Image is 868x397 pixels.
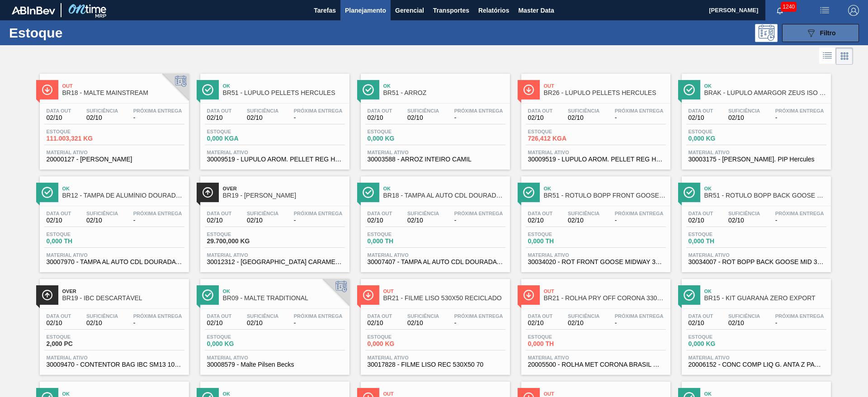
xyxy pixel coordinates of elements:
span: 02/10 [47,320,71,326]
img: Ícone [202,84,213,95]
img: Ícone [523,289,534,301]
span: Tarefas [314,5,336,16]
span: Próxima Entrega [454,211,503,216]
span: 02/10 [407,320,439,326]
span: Material ativo [368,150,503,155]
span: Próxima Entrega [133,211,182,216]
span: Suficiência [728,108,760,113]
a: ÍconeOkBR51 - RÓTULO BOPP BACK GOOSE MIDWAY 355MLData out02/10Suficiência02/10Próxima Entrega-Est... [675,170,835,272]
span: Próxima Entrega [615,108,664,113]
span: - [615,114,664,121]
span: 2,000 PC [47,340,110,347]
span: Data out [368,313,392,319]
span: Ok [383,83,505,89]
img: Logout [848,5,859,16]
span: - [454,114,503,121]
span: 30003588 - ARROZ INTEIRO CAMIL [368,156,503,163]
span: 0,000 TH [528,238,591,245]
span: Material ativo [207,355,343,360]
span: Estoque [47,334,110,340]
span: BR21 - ROLHA PRY OFF CORONA 330ML [544,295,666,302]
img: Ícone [684,289,695,301]
div: Pogramando: nenhum usuário selecionado [755,24,778,42]
span: BR15 - KIT GUARANÁ ZERO EXPORT [704,295,826,302]
span: Ok [544,186,666,191]
span: BR09 - MALTE TRADITIONAL [223,295,345,302]
img: Ícone [523,84,534,95]
a: ÍconeOkBR09 - MALTE TRADITIONALData out02/10Suficiência02/10Próxima Entrega-Estoque0,000 KGMateri... [193,272,354,375]
span: 0,000 KG [207,340,270,347]
span: 20006152 - CONC COMP LIQ G. ANTA Z PARTE A FE1431.2 [689,361,824,368]
span: Material ativo [47,252,182,258]
div: Visão em Cards [836,47,853,65]
span: Ok [704,391,826,397]
span: Suficiência [568,108,599,113]
span: 0,000 TH [689,238,752,245]
span: Suficiência [728,313,760,319]
span: - [294,217,343,224]
span: Out [62,83,184,89]
span: Estoque [689,129,752,134]
span: - [294,320,343,326]
span: Ok [704,288,826,294]
span: 02/10 [368,217,392,224]
span: Material ativo [689,355,824,360]
a: ÍconeOkBR15 - KIT GUARANÁ ZERO EXPORTData out02/10Suficiência02/10Próxima Entrega-Estoque0,000 KG... [675,272,835,375]
span: 1240 [781,2,797,12]
span: BR51 - RÓTULO BOPP BACK GOOSE MIDWAY 355ML [704,192,826,199]
span: - [454,320,503,326]
span: Próxima Entrega [454,108,503,113]
span: 02/10 [368,114,392,121]
span: 02/10 [528,217,553,224]
span: 02/10 [368,320,392,326]
span: Out [544,83,666,89]
span: BR19 - IBC DESCARTÁVEL [62,295,184,302]
span: Estoque [207,232,270,237]
span: 02/10 [86,217,118,224]
button: Notificações [765,4,794,17]
span: 02/10 [689,217,713,224]
span: Material ativo [47,355,182,360]
span: Estoque [368,232,431,237]
span: 29.700,000 KG [207,238,270,245]
span: 0,000 TH [47,238,110,245]
span: 02/10 [86,320,118,326]
a: ÍconeOkBR51 - RÓTULO BOPP FRONT GOOSE MIDWAY 355MLData out02/10Suficiência02/10Próxima Entrega-Es... [514,170,675,272]
span: Ok [223,288,345,294]
span: Data out [689,108,713,113]
span: Data out [689,211,713,216]
span: 30017828 - FILME LISO REC 530X50 70 [368,361,503,368]
span: Estoque [528,129,591,134]
span: BR51 - LÚPULO PELLETS HERCULES [223,90,345,96]
span: BR18 - MALTE MAINSTREAM [62,90,184,96]
span: - [775,114,824,121]
span: Suficiência [728,211,760,216]
span: 02/10 [528,320,553,326]
span: Material ativo [528,252,664,258]
span: 02/10 [407,114,439,121]
span: - [294,114,343,121]
img: Ícone [363,289,374,301]
span: 02/10 [689,320,713,326]
span: Suficiência [247,211,278,216]
span: - [615,217,664,224]
span: 02/10 [207,114,232,121]
span: 02/10 [207,320,232,326]
span: 30012312 - MALTA CARAMELO DE BOORTMALT BIG BAG [207,259,343,265]
span: Suficiência [407,313,439,319]
span: 0,000 KG [689,135,752,142]
a: ÍconeOutBR26 - LÚPULO PELLETS HERCULESData out02/10Suficiência02/10Próxima Entrega-Estoque726,412... [514,67,675,170]
span: Material ativo [207,252,343,258]
a: ÍconeOverBR19 - IBC DESCARTÁVELData out02/10Suficiência02/10Próxima Entrega-Estoque2,000 PCMateri... [33,272,193,375]
span: Gerencial [395,5,424,16]
span: 02/10 [207,217,232,224]
span: Estoque [207,334,270,340]
span: Estoque [368,129,431,134]
span: - [133,114,182,121]
span: Over [223,186,345,191]
span: 02/10 [689,114,713,121]
span: Estoque [689,232,752,237]
span: 02/10 [47,114,71,121]
span: - [454,217,503,224]
a: ÍconeOverBR19 - [PERSON_NAME]Data out02/10Suficiência02/10Próxima Entrega-Estoque29.700,000 KGMat... [193,170,354,272]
